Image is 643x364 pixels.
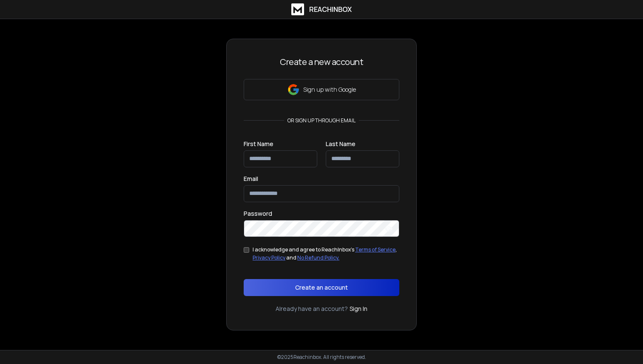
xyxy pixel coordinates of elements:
[277,354,366,361] p: © 2025 Reachinbox. All rights reserved.
[244,56,399,68] h3: Create a new account
[284,117,359,124] p: or sign up through email
[244,211,272,217] label: Password
[309,4,352,14] h1: ReachInbox
[291,3,304,15] img: logo
[244,176,258,182] label: Email
[355,246,395,253] a: Terms of Service
[276,305,348,313] p: Already have an account?
[244,279,399,296] button: Create an account
[291,3,352,15] a: ReachInbox
[253,245,399,262] div: I acknowledge and agree to ReachInbox's , and
[303,85,356,94] p: Sign up with Google
[244,79,399,100] button: Sign up with Google
[253,254,285,261] a: Privacy Policy
[297,254,339,261] a: No Refund Policy.
[350,305,367,313] a: Sign In
[326,141,356,147] label: Last Name
[244,141,273,147] label: First Name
